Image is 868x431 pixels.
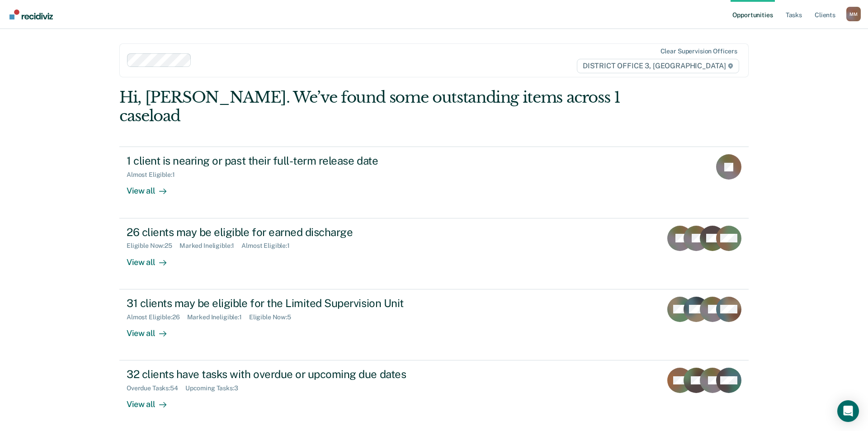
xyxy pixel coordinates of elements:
div: Upcoming Tasks : 3 [185,384,245,392]
div: Overdue Tasks : 54 [127,384,185,392]
img: Recidiviz [9,9,53,19]
a: 1 client is nearing or past their full-term release dateAlmost Eligible:1View all [119,147,749,218]
div: View all [127,392,177,410]
div: Eligible Now : 25 [127,242,179,250]
div: Clear supervision officers [660,47,737,55]
div: View all [127,321,177,338]
div: 32 clients have tasks with overdue or upcoming due dates [127,368,444,381]
div: Marked Ineligible : 1 [179,242,241,250]
a: 31 clients may be eligible for the Limited Supervision UnitAlmost Eligible:26Marked Ineligible:1E... [119,289,749,360]
div: View all [127,250,177,267]
div: Open Intercom Messenger [837,400,859,422]
div: 31 clients may be eligible for the Limited Supervision Unit [127,297,444,310]
div: M M [846,7,861,21]
div: Almost Eligible : 26 [127,313,187,321]
div: Almost Eligible : 1 [241,242,297,250]
div: Eligible Now : 5 [249,313,298,321]
div: Hi, [PERSON_NAME]. We’ve found some outstanding items across 1 caseload [119,88,623,125]
button: Profile dropdown button [846,7,861,21]
span: DISTRICT OFFICE 3, [GEOGRAPHIC_DATA] [577,59,739,73]
div: 1 client is nearing or past their full-term release date [127,154,444,167]
div: View all [127,179,177,196]
div: Almost Eligible : 1 [127,171,182,179]
div: 26 clients may be eligible for earned discharge [127,226,444,239]
div: Marked Ineligible : 1 [187,313,249,321]
a: 26 clients may be eligible for earned dischargeEligible Now:25Marked Ineligible:1Almost Eligible:... [119,218,749,289]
